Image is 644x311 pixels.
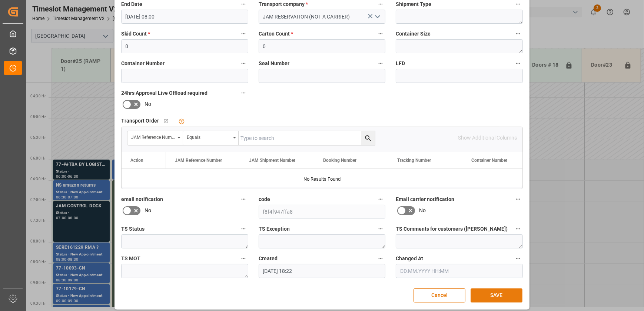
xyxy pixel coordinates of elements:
span: JAM Shipment Number [249,158,295,163]
span: LFD [396,60,405,67]
span: JAM Reference Number [175,158,222,163]
span: Container Size [396,30,431,38]
button: Created [376,254,385,263]
span: Changed At [396,255,423,262]
div: Equals [187,132,230,141]
button: search button [361,131,375,145]
span: TS Comments for customers ([PERSON_NAME]) [396,225,508,233]
span: Skid Count [121,30,150,38]
span: email notification [121,195,163,203]
span: 24hrs Approval Live Offload required [121,89,208,97]
button: 24hrs Approval Live Offload required [239,88,248,98]
span: Container Number [471,158,507,163]
span: Created [259,255,278,262]
button: SAVE [471,288,522,302]
button: Email carrier notification [513,194,523,204]
button: Changed At [513,254,523,263]
button: Cancel [414,288,465,302]
button: code [376,194,385,204]
div: Action [130,158,143,163]
input: Type to search [239,131,375,145]
span: code [259,195,270,203]
span: Shipment Type [396,0,431,8]
span: TS Exception [259,225,290,233]
input: DD.MM.YYYY HH:MM [259,264,386,278]
span: No [145,207,151,214]
button: Carton Count * [376,29,385,39]
span: TS Status [121,225,145,233]
span: Transport company [259,0,308,8]
button: open menu [372,11,383,23]
button: Seal Number [376,58,385,68]
button: open menu [183,131,239,145]
span: Carton Count [259,30,293,38]
span: Container Number [121,60,165,67]
span: Email carrier notification [396,195,454,203]
button: TS Status [239,224,248,234]
span: Transport Order [121,117,159,125]
button: TS Exception [376,224,385,234]
span: TS MOT [121,255,140,262]
button: email notification [239,194,248,204]
span: End Date [121,0,142,8]
span: No [419,207,426,214]
input: DD.MM.YYYY HH:MM [121,10,248,24]
button: TS Comments for customers ([PERSON_NAME]) [513,224,523,234]
span: Tracking Number [397,158,431,163]
button: Skid Count * [239,29,248,39]
div: JAM Reference Number [131,132,175,141]
span: Seal Number [259,60,289,67]
button: open menu [127,131,183,145]
button: LFD [513,58,523,68]
span: No [145,100,151,108]
input: DD.MM.YYYY HH:MM [396,264,523,278]
button: TS MOT [239,254,248,263]
button: Container Size [513,29,523,39]
span: Booking Number [323,158,356,163]
button: Container Number [239,58,248,68]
